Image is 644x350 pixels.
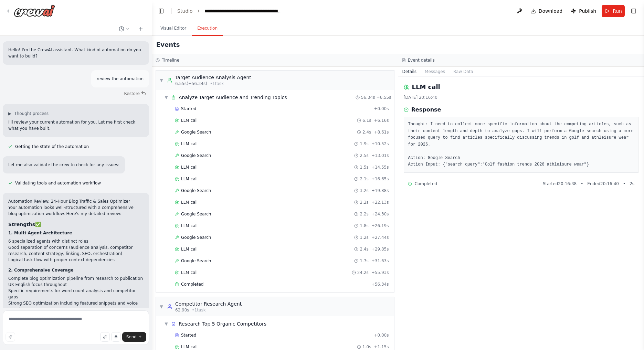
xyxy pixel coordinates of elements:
[8,204,144,217] p: Your automation looks well-structured with a comprehensive blog optimization workflow. Here's my ...
[192,21,223,36] button: Execution
[371,223,389,229] span: + 26.19s
[181,188,211,193] span: Google Search
[181,176,198,182] span: LLM call
[175,74,251,81] div: Target Audience Analysis Agent
[175,81,207,86] span: 6.55s (+56.34s)
[97,76,144,82] p: review the automation
[156,40,180,50] h2: Events
[630,181,634,187] span: 2 s
[374,118,389,123] span: + 6.16s
[408,121,634,168] pre: Thought: I need to collect more specific information about the competing articles, such as their ...
[360,235,368,240] span: 1.2s
[360,211,368,217] span: 2.2s
[371,258,389,264] span: + 31.63s
[181,153,211,158] span: Google Search
[121,89,149,98] button: Restore
[8,244,144,257] li: Good separation of concerns (audience analysis, competitor research, content strategy, linking, S...
[181,344,198,350] span: LLM call
[371,200,389,205] span: + 22.13s
[164,95,168,100] span: ▼
[159,77,163,83] span: ▼
[412,82,440,92] h2: LLM call
[371,211,389,217] span: + 24.30s
[362,129,371,135] span: 2.4s
[6,332,15,342] button: Improve this prompt
[111,332,121,342] button: Click to speak your automation idea
[362,344,371,350] span: 1.0s
[371,176,389,182] span: + 16.65s
[371,153,389,158] span: + 13.01s
[164,321,168,327] span: ▼
[8,222,35,227] strong: Strengths
[587,181,619,187] span: Ended 20:16:40
[360,165,368,170] span: 1.5s
[371,282,389,287] span: + 56.34s
[360,200,368,205] span: 2.2s
[408,57,435,63] h3: Event details
[376,95,391,100] span: + 6.55s
[181,118,198,123] span: LLM call
[371,141,389,147] span: + 10.52s
[629,6,638,16] button: Show right sidebar
[371,270,389,275] span: + 55.93s
[357,270,369,275] span: 24.2s
[360,223,368,229] span: 1.8s
[8,238,144,244] li: 6 specialized agents with distinct roles
[122,332,146,342] button: Send
[374,129,389,135] span: + 8.61s
[360,141,368,147] span: 1.9s
[371,235,389,240] span: + 27.44s
[181,282,203,287] span: Completed
[360,176,368,182] span: 2.1s
[360,258,368,264] span: 1.7s
[374,106,389,112] span: + 0.00s
[159,304,163,309] span: ▼
[421,67,449,76] button: Messages
[181,258,211,264] span: Google Search
[181,332,196,338] span: Started
[181,223,198,229] span: LLM call
[362,118,371,123] span: 6.1s
[126,334,137,340] span: Send
[179,320,266,327] span: Research Top 5 Organic Competitors
[543,181,577,187] span: Started 20:16:38
[210,81,224,86] span: • 1 task
[371,246,389,252] span: + 29.85s
[15,180,101,186] span: Validating tools and automation workflow
[360,246,368,252] span: 2.4s
[15,144,89,149] span: Getting the state of the automation
[8,282,144,288] li: UK English focus throughout
[181,200,198,205] span: LLM call
[135,25,146,33] button: Start a new chat
[8,47,144,59] p: Hello! I'm the CrewAI assistant. What kind of automation do you want to build?
[539,8,563,14] span: Download
[8,300,144,312] li: Strong SEO optimization including featured snippets and voice search
[177,8,282,14] nav: breadcrumb
[8,119,144,131] p: I'll review your current automation for you. Let me first check what you have built.
[8,198,144,204] h2: Automation Review: 24-Hour Blog Traffic & Sales Optimizer
[181,106,196,112] span: Started
[8,275,144,282] li: Complete blog optimization pipeline from research to publication
[8,162,119,168] p: Let me also validate the crew to check for any issues:
[156,6,166,16] button: Hide left sidebar
[116,25,133,33] button: Switch to previous chat
[14,4,55,17] img: Logo
[181,211,211,217] span: Google Search
[8,288,144,300] li: Specific requirements for word count analysis and competitor gaps
[374,344,389,350] span: + 1.15s
[8,268,74,273] strong: 2. Comprehensive Coverage
[579,8,596,14] span: Publish
[411,106,441,114] h3: Response
[581,181,583,187] span: •
[192,307,206,313] span: • 1 task
[371,188,389,193] span: + 19.88s
[100,332,110,342] button: Upload files
[371,165,389,170] span: + 14.55s
[613,8,622,14] span: Run
[175,307,189,313] span: 62.90s
[623,181,625,187] span: •
[175,300,242,307] div: Competitor Research Agent
[8,257,144,263] li: Logical task flow with proper context dependencies
[374,332,389,338] span: + 0.00s
[181,246,198,252] span: LLM call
